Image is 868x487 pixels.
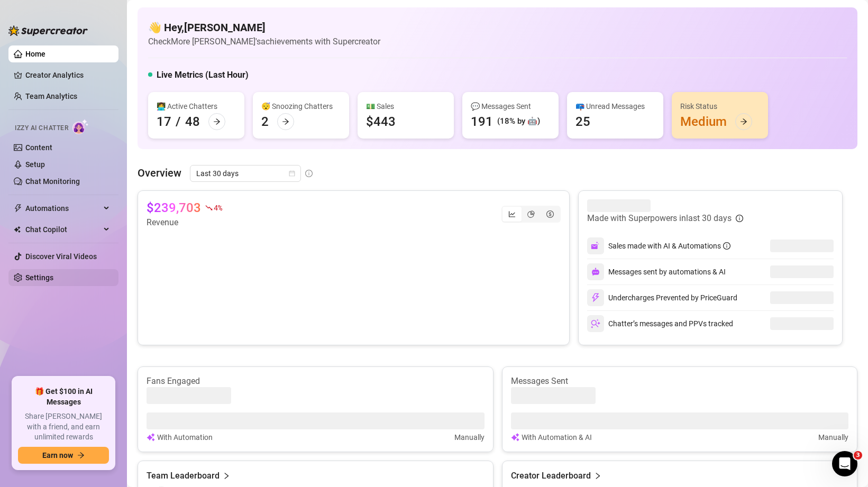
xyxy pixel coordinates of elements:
div: 📪 Unread Messages [575,100,655,112]
span: 3 [854,451,862,460]
article: Check More [PERSON_NAME]'s achievements with Supercreator [148,35,380,48]
span: Share [PERSON_NAME] with a friend, and earn unlimited rewards [18,411,109,443]
span: dollar-circle [546,210,554,218]
article: Manually [818,431,848,443]
a: Discover Viral Videos [25,252,97,261]
span: Earn now [42,451,73,460]
article: With Automation & AI [522,431,592,443]
div: Sales made with AI & Automations [608,240,730,252]
span: Last 30 days [196,166,295,181]
span: 🎁 Get $100 in AI Messages [18,387,109,407]
span: Automations [25,200,100,217]
button: Earn nowarrow-right [18,447,109,464]
img: svg%3e [511,431,519,443]
span: arrow-right [282,118,289,125]
img: Chat Copilot [14,226,21,233]
div: 💵 Sales [366,100,445,112]
span: Chat Copilot [25,221,100,238]
a: Home [25,50,45,58]
img: svg%3e [591,319,600,328]
div: 17 [157,113,171,130]
img: svg%3e [591,268,600,276]
div: (18% by 🤖) [497,115,540,128]
a: Creator Analytics [25,67,110,84]
div: Chatter’s messages and PPVs tracked [587,315,733,332]
article: $239,703 [147,199,201,216]
div: 😴 Snoozing Chatters [261,100,341,112]
span: info-circle [723,242,730,250]
div: Undercharges Prevented by PriceGuard [587,289,737,306]
img: svg%3e [147,431,155,443]
article: Made with Superpowers in last 30 days [587,212,732,225]
h5: Live Metrics (Last Hour) [157,69,249,81]
article: With Automation [157,431,213,443]
img: svg%3e [591,241,600,251]
div: $443 [366,113,396,130]
span: arrow-right [213,118,221,125]
span: arrow-right [740,118,747,125]
iframe: Intercom live chat [832,451,857,476]
span: calendar [289,170,295,177]
span: 4 % [214,203,222,213]
div: Risk Status [680,100,760,112]
span: right [594,470,601,482]
div: 48 [185,113,200,130]
div: Messages sent by automations & AI [587,263,726,280]
a: Setup [25,160,45,169]
a: Settings [25,273,53,282]
article: Creator Leaderboard [511,470,591,482]
span: fall [205,204,213,212]
img: svg%3e [591,293,600,302]
span: right [223,470,230,482]
a: Team Analytics [25,92,77,100]
article: Revenue [147,216,222,229]
article: Team Leaderboard [147,470,220,482]
img: AI Chatter [72,119,89,134]
div: 💬 Messages Sent [471,100,550,112]
span: thunderbolt [14,204,22,213]
h4: 👋 Hey, [PERSON_NAME] [148,20,380,35]
article: Messages Sent [511,375,849,387]
span: info-circle [736,215,743,222]
article: Overview [138,165,181,181]
article: Manually [454,431,485,443]
span: pie-chart [527,210,535,218]
div: segmented control [501,206,561,223]
article: Fans Engaged [147,375,485,387]
a: Chat Monitoring [25,177,80,186]
span: info-circle [305,170,313,177]
div: 2 [261,113,269,130]
div: 25 [575,113,590,130]
span: arrow-right [77,452,85,459]
span: line-chart [508,210,516,218]
img: logo-BBDzfeDw.svg [8,25,88,36]
div: 👩‍💻 Active Chatters [157,100,236,112]
span: Izzy AI Chatter [15,123,68,133]
div: 191 [471,113,493,130]
a: Content [25,143,52,152]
